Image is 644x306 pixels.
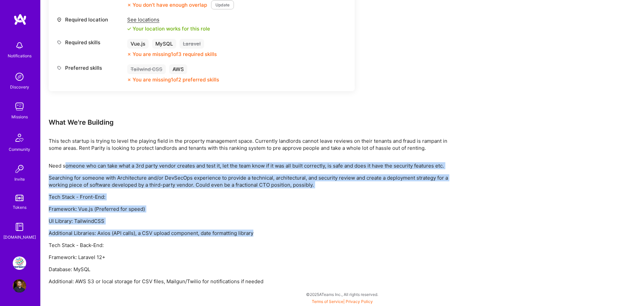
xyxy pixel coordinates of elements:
[49,230,451,237] p: Additional Libraries: Axios (API calls), a CSV upload component, date formatting library
[127,1,207,8] div: You don’t have enough overlap
[312,299,373,304] span: |
[49,137,451,151] p: This tech startup is trying to level the playing field in the property management space. Currentl...
[127,25,210,32] div: Your location works for this role
[13,204,27,211] div: Tokens
[13,162,26,176] img: Invite
[13,256,26,270] img: PepsiCo: SodaStream Intl. 2024 AOP
[13,13,27,25] img: logo
[133,76,219,83] div: You are missing 1 of 2 preferred skills
[11,256,28,270] a: PepsiCo: SodaStream Intl. 2024 AOP
[11,113,28,120] div: Missions
[11,130,28,146] img: Community
[346,299,373,304] a: Privacy Policy
[127,64,166,74] div: Tailwind CSS
[180,39,204,49] div: Laravel
[13,70,26,83] img: discovery
[57,65,62,70] i: icon Tag
[49,278,451,285] p: Additional: AWS S3 or local storage for CSV files, Mailgun/Twilio for notifications if needed
[57,17,62,22] i: icon Location
[127,16,210,23] div: See locations
[49,174,451,188] p: Searching for someone with Architecture and/or DevSecOps experience to provide a technical, archi...
[13,100,26,113] img: teamwork
[13,39,26,52] img: bell
[49,118,451,127] div: What We're Building
[127,3,131,7] i: icon CloseOrange
[11,279,28,293] a: User Avatar
[127,78,131,82] i: icon CloseOrange
[169,64,187,74] div: AWS
[57,16,124,23] div: Required location
[14,176,25,183] div: Invite
[57,40,62,45] i: icon Tag
[127,39,149,49] div: Vue.js
[15,195,23,201] img: tokens
[127,27,131,31] i: icon Check
[13,220,26,234] img: guide book
[133,51,217,58] div: You are missing 1 of 3 required skills
[3,234,36,241] div: [DOMAIN_NAME]
[49,193,451,200] p: Tech Stack - Front-End:
[152,39,176,49] div: MySQL
[40,286,644,303] div: © 2025 ATeams Inc., All rights reserved.
[49,205,451,212] p: Framework: Vue.js (Preferred for speed)
[57,64,124,71] div: Preferred skills
[8,52,32,59] div: Notifications
[49,266,451,273] p: Database: MySQL
[49,162,451,169] p: Need someone who can take what a 3rd party vendor creates and test it, let the team know if it wa...
[312,299,343,304] a: Terms of Service
[49,254,451,261] p: Framework: Laravel 12+
[13,279,26,293] img: User Avatar
[49,242,451,249] p: Tech Stack - Back-End:
[9,146,30,153] div: Community
[10,83,29,90] div: Discovery
[211,0,234,9] button: Update
[127,52,131,56] i: icon CloseOrange
[49,218,451,225] p: UI Library: TailwindCSS
[57,39,124,46] div: Required skills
